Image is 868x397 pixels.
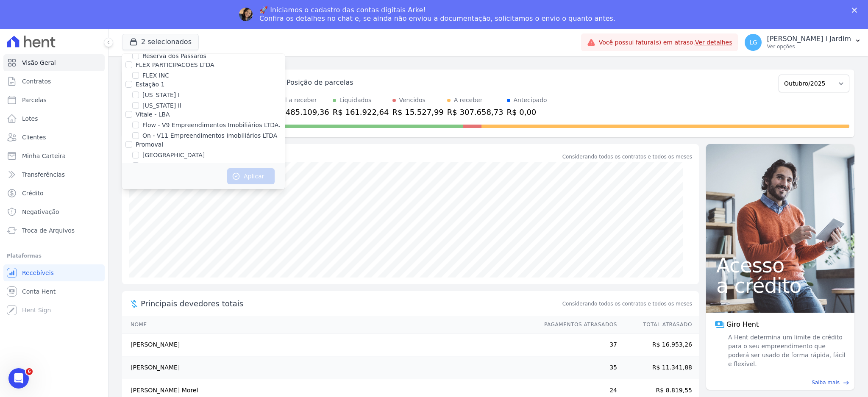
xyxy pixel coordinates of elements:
[142,101,181,110] label: [US_STATE] Il
[562,153,692,161] div: Considerando todos os contratos e todos os meses
[22,77,51,86] span: Contratos
[507,106,547,118] div: R$ 0,00
[136,61,214,68] label: FLEX PARTICIPACOES LTDA
[22,189,44,197] span: Crédito
[141,151,561,162] div: Saldo devedor total
[3,283,105,300] a: Conta Hent
[142,52,206,61] label: Reserva dos Pássaros
[259,6,615,23] div: 🚀 Iniciamos o cadastro das contas digitais Arke! Confira os detalhes no chat e, se ainda não envi...
[239,8,253,21] img: Profile image for Adriane
[599,38,732,47] span: Você possui fatura(s) em atraso.
[716,255,844,275] span: Acesso
[852,8,860,13] div: Fechar
[3,222,105,239] a: Troca de Arquivos
[536,356,618,379] td: 35
[3,129,105,146] a: Clientes
[287,78,353,88] div: Posição de parcelas
[7,251,101,261] div: Plataformas
[726,319,759,330] span: Giro Hent
[447,106,504,118] div: R$ 307.658,73
[22,208,59,216] span: Negativação
[3,54,105,71] a: Visão Geral
[3,92,105,108] a: Parcelas
[399,96,426,105] div: Vencidos
[122,356,536,379] td: [PERSON_NAME]
[227,168,275,184] button: Aplicar
[142,71,169,80] label: FLEX INC
[843,380,849,386] span: east
[142,151,205,160] label: [GEOGRAPHIC_DATA]
[738,31,868,54] button: LG [PERSON_NAME] i Jardim Ver opções
[273,106,329,118] div: R$ 485.109,36
[8,368,29,389] iframe: Intercom live chat
[136,111,170,118] label: Vitale - LBA
[22,170,65,179] span: Transferências
[3,110,105,127] a: Lotes
[454,96,483,105] div: A receber
[339,96,372,105] div: Liquidados
[122,316,536,333] th: Nome
[536,316,618,333] th: Pagamentos Atrasados
[142,91,180,100] label: [US_STATE] I
[392,106,444,118] div: R$ 15.527,99
[141,298,561,309] span: Principais devedores totais
[749,39,757,45] span: LG
[767,35,851,43] p: [PERSON_NAME] i Jardim
[142,121,281,130] label: Flow - V9 Empreendimentos Imobiliários LTDA.
[695,39,732,46] a: Ver detalhes
[22,114,38,123] span: Lotes
[536,333,618,356] td: 37
[136,141,163,148] label: Promoval
[142,161,194,170] label: Villa Francesa Iris
[618,356,699,379] td: R$ 11.341,88
[142,131,277,140] label: On - V11 Empreendimentos Imobiliários LTDA
[273,96,329,105] div: Total a receber
[333,106,389,118] div: R$ 161.922,64
[136,81,164,88] label: Estação 1
[618,316,699,333] th: Total Atrasado
[22,226,75,235] span: Troca de Arquivos
[3,166,105,183] a: Transferências
[562,300,692,308] span: Considerando todos os contratos e todos os meses
[22,152,66,160] span: Minha Carteira
[22,133,46,142] span: Clientes
[711,379,849,386] a: Saiba mais east
[3,147,105,164] a: Minha Carteira
[3,264,105,281] a: Recebíveis
[22,269,54,277] span: Recebíveis
[22,287,56,296] span: Conta Hent
[122,333,536,356] td: [PERSON_NAME]
[812,379,840,386] span: Saiba mais
[122,34,199,50] button: 2 selecionados
[3,73,105,90] a: Contratos
[716,275,844,296] span: a crédito
[3,185,105,202] a: Crédito
[22,96,47,104] span: Parcelas
[514,96,547,105] div: Antecipado
[767,43,851,50] p: Ver opções
[22,58,56,67] span: Visão Geral
[26,368,33,375] span: 6
[618,333,699,356] td: R$ 16.953,26
[726,333,846,369] span: A Hent determina um limite de crédito para o seu empreendimento que poderá ser usado de forma ráp...
[3,203,105,220] a: Negativação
